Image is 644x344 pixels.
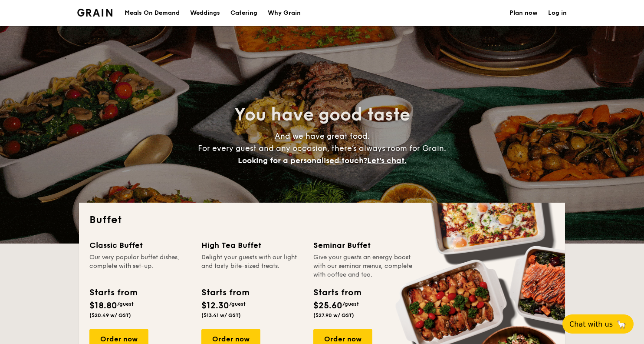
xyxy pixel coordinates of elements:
div: Delight your guests with our light and tasty bite-sized treats. [201,253,303,279]
span: You have good taste [234,104,410,125]
span: $18.80 [89,301,117,311]
span: $12.30 [201,301,229,311]
span: 🦙 [616,319,627,329]
span: ($20.49 w/ GST) [89,312,131,318]
button: Chat with us🦙 [562,314,634,334]
div: Starts from [89,286,137,299]
span: Let's chat. [367,156,407,165]
span: ($27.90 w/ GST) [313,312,354,318]
div: Our very popular buffet dishes, complete with set-up. [89,253,191,279]
span: /guest [229,301,246,307]
div: Starts from [313,286,361,299]
span: Chat with us [569,320,613,328]
div: Classic Buffet [89,239,191,251]
span: /guest [117,301,134,307]
img: Grain [77,9,112,17]
span: And we have great food. For every guest and any occasion, there’s always room for Grain. [198,131,446,165]
div: Starts from [201,286,249,299]
div: Seminar Buffet [313,239,415,251]
div: Give your guests an energy boost with our seminar menus, complete with coffee and tea. [313,253,415,279]
span: ($13.41 w/ GST) [201,312,241,318]
span: /guest [342,301,359,307]
h2: Buffet [89,213,555,227]
span: $25.60 [313,301,342,311]
a: Logotype [77,9,112,17]
div: High Tea Buffet [201,239,303,251]
span: Looking for a personalised touch? [238,156,367,165]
